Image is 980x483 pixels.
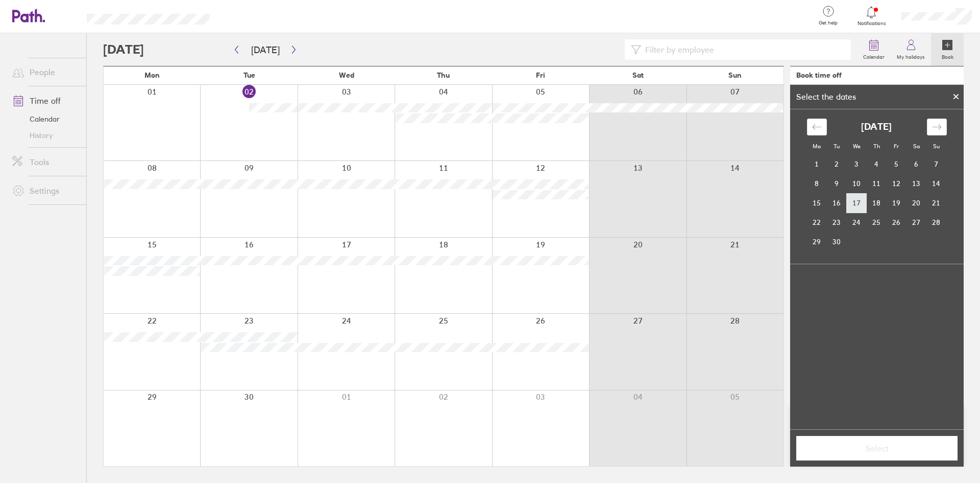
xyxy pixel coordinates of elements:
td: Choose Saturday, September 27, 2025 as your check-in date. It’s available. [906,213,926,232]
span: Sun [728,71,742,79]
a: Tools [4,152,86,172]
button: [DATE] [243,41,288,58]
button: Select [796,436,958,461]
small: Sa [913,143,920,150]
div: Select the dates [790,92,862,101]
span: Wed [339,71,354,79]
div: Calendar [796,109,958,264]
span: Fri [536,71,545,79]
td: Choose Monday, September 15, 2025 as your check-in date. It’s available. [807,193,827,213]
div: Move backward to switch to the previous month. [807,119,827,135]
td: Choose Saturday, September 13, 2025 as your check-in date. It’s available. [906,174,926,193]
label: My holidays [891,51,931,60]
td: Choose Thursday, September 4, 2025 as your check-in date. It’s available. [867,154,887,174]
td: Choose Friday, September 26, 2025 as your check-in date. It’s available. [887,213,906,232]
td: Choose Monday, September 1, 2025 as your check-in date. It’s available. [807,154,827,174]
td: Choose Saturday, September 20, 2025 as your check-in date. It’s available. [906,193,926,213]
td: Choose Saturday, September 6, 2025 as your check-in date. It’s available. [906,154,926,174]
a: Settings [4,180,86,201]
a: People [4,62,86,82]
a: Book [931,33,964,66]
input: Filter by employee [641,40,845,59]
td: Choose Friday, September 5, 2025 as your check-in date. It’s available. [887,154,906,174]
td: Choose Tuesday, September 9, 2025 as your check-in date. It’s available. [827,174,847,193]
a: Time off [4,90,86,111]
td: Choose Wednesday, September 17, 2025 as your check-in date. It’s available. [847,193,867,213]
small: Fr [894,143,899,150]
td: Choose Monday, September 8, 2025 as your check-in date. It’s available. [807,174,827,193]
span: Sat [632,71,644,79]
td: Choose Tuesday, September 16, 2025 as your check-in date. It’s available. [827,193,847,213]
td: Choose Sunday, September 21, 2025 as your check-in date. It’s available. [926,193,946,213]
label: Calendar [857,51,891,60]
td: Choose Sunday, September 14, 2025 as your check-in date. It’s available. [926,174,946,193]
div: Book time off [796,71,842,79]
small: Th [873,143,880,150]
a: History [4,127,86,144]
td: Choose Thursday, September 18, 2025 as your check-in date. It’s available. [867,193,887,213]
small: Su [933,143,940,150]
span: Select [803,444,950,453]
small: Mo [813,143,821,150]
td: Choose Wednesday, September 3, 2025 as your check-in date. It’s available. [847,154,867,174]
td: Choose Sunday, September 28, 2025 as your check-in date. It’s available. [926,213,946,232]
span: Notifications [855,20,888,27]
a: Notifications [855,5,888,27]
label: Book [936,51,960,60]
td: Choose Tuesday, September 30, 2025 as your check-in date. It’s available. [827,232,847,251]
span: Mon [144,71,160,79]
span: Thu [437,71,450,79]
td: Choose Monday, September 22, 2025 as your check-in date. It’s available. [807,213,827,232]
span: Tue [243,71,255,79]
span: Get help [812,20,845,26]
td: Choose Monday, September 29, 2025 as your check-in date. It’s available. [807,232,827,251]
a: Calendar [4,111,86,127]
small: We [853,143,861,150]
td: Choose Thursday, September 25, 2025 as your check-in date. It’s available. [867,213,887,232]
td: Choose Wednesday, September 24, 2025 as your check-in date. It’s available. [847,213,867,232]
td: Choose Friday, September 19, 2025 as your check-in date. It’s available. [887,193,906,213]
div: Move forward to switch to the next month. [927,119,947,135]
a: Calendar [857,33,891,66]
a: My holidays [891,33,931,66]
td: Choose Thursday, September 11, 2025 as your check-in date. It’s available. [867,174,887,193]
td: Choose Tuesday, September 23, 2025 as your check-in date. It’s available. [827,213,847,232]
small: Tu [834,143,840,150]
td: Choose Friday, September 12, 2025 as your check-in date. It’s available. [887,174,906,193]
strong: [DATE] [861,122,892,132]
td: Choose Sunday, September 7, 2025 as your check-in date. It’s available. [926,154,946,174]
td: Choose Wednesday, September 10, 2025 as your check-in date. It’s available. [847,174,867,193]
td: Choose Tuesday, September 2, 2025 as your check-in date. It’s available. [827,154,847,174]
